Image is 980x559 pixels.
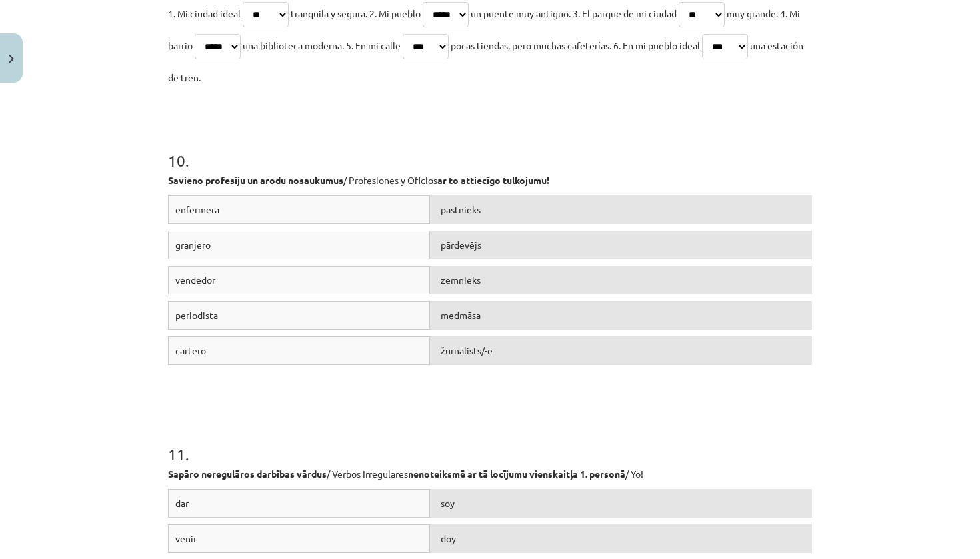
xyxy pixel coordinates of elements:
[441,203,481,215] span: pastnieks
[441,274,481,286] span: zemnieks
[441,497,455,509] span: soy
[175,344,206,356] span: cartero
[437,174,549,186] strong: ar to attiecīgo tulkojumu!
[408,468,625,480] strong: nenoteiksmē ar tā locījumu vienskaitļa 1. personā
[175,239,211,251] span: granjero
[175,532,197,544] span: venir
[451,39,700,51] span: pocas tiendas, pero muchas cafeterías. 6. En mi pueblo ideal
[471,7,677,19] span: un puente muy antiguo. 3. El parque de mi ciudad
[175,274,215,286] span: vendedor
[168,173,812,187] p: / Profesiones y Oficios
[441,309,481,321] span: medmāsa
[243,39,401,51] span: una biblioteca moderna. 5. En mi calle
[441,532,456,544] span: doy
[291,7,421,19] span: tranquila y segura. 2. Mi pueblo
[175,497,189,509] span: dar
[168,174,343,186] strong: Savieno profesiju un arodu nosaukumus
[441,239,481,251] span: pārdevējs
[168,422,812,463] h1: 11 .
[175,203,219,215] span: enfermera
[168,128,812,169] h1: 10 .
[175,309,218,321] span: periodista
[441,344,493,356] span: žurnālists/-e
[168,7,241,19] span: 1. Mi ciudad ideal
[9,55,14,63] img: icon-close-lesson-0947bae3869378f0d4975bcd49f059093ad1ed9edebbc8119c70593378902aed.svg
[168,467,812,481] p: / Verbos Irregulares / Yo!
[168,468,327,480] strong: Sapāro neregulāros darbības vārdus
